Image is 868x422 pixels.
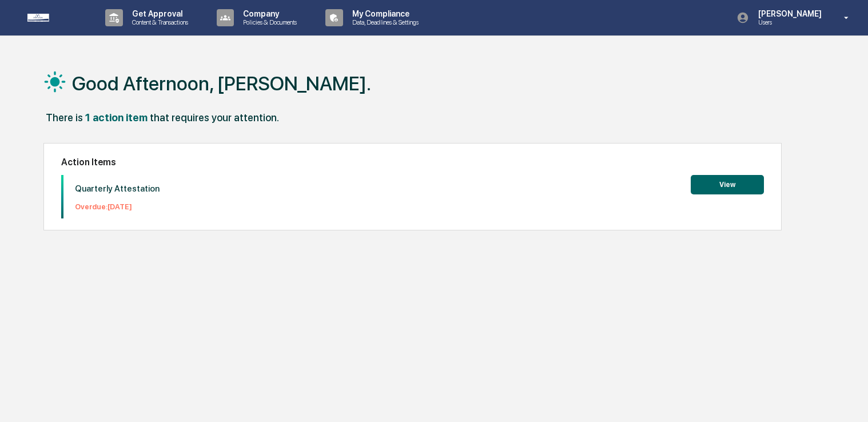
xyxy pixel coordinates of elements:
div: There is [46,112,83,124]
div: that requires your attention. [150,112,279,124]
p: Overdue: [DATE] [75,202,160,211]
p: Policies & Documents [234,18,302,26]
p: Data, Deadlines & Settings [343,18,424,26]
a: View [691,178,764,189]
p: Users [749,18,827,26]
p: Company [234,9,302,18]
p: [PERSON_NAME] [749,9,827,18]
h2: Action Items [61,157,765,168]
p: Quarterly Attestation [75,184,160,194]
h1: Good Afternoon, [PERSON_NAME]. [72,72,371,95]
img: logo [27,14,82,22]
p: Content & Transactions [123,18,194,26]
p: Get Approval [123,9,194,18]
p: My Compliance [343,9,424,18]
div: 1 action item [85,112,148,124]
button: View [691,175,764,194]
